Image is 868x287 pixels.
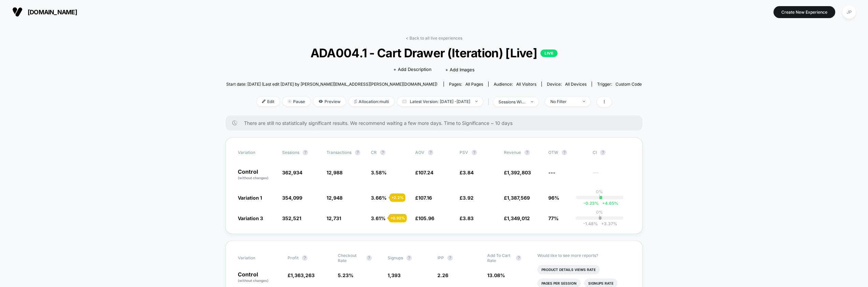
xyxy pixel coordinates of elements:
span: 13.08 % [487,272,505,278]
span: + [601,221,604,226]
span: Variation [238,253,275,263]
span: 3.83 [463,215,474,221]
img: end [531,101,533,102]
img: end [583,101,585,102]
li: Product Details Views Rate [537,265,600,274]
button: ? [562,150,567,155]
span: Edit [257,97,279,106]
span: [DOMAIN_NAME] [28,9,77,16]
button: ? [447,255,453,261]
span: 107.16 [418,195,432,201]
span: --- [593,171,630,181]
span: £ [504,170,531,175]
span: Add To Cart Rate [487,253,512,263]
span: Start date: [DATE] (Last edit [DATE] by [PERSON_NAME][EMAIL_ADDRESS][PERSON_NAME][DOMAIN_NAME]) [226,82,437,87]
span: AOV [415,150,424,155]
span: all pages [465,82,483,87]
div: + 0.92 % [389,214,407,222]
span: 12,988 [327,170,343,175]
img: Visually logo [12,7,23,17]
span: 3.92 [463,195,474,201]
span: 5.23 % [338,272,353,278]
div: sessions with impression [498,99,526,104]
p: | [599,194,600,199]
button: ? [406,255,412,261]
span: 352,521 [282,215,301,221]
span: £ [460,170,474,175]
p: | [599,215,600,220]
button: ? [302,255,307,261]
span: Preview [314,97,346,106]
button: Create New Experience [773,6,835,18]
span: £ [415,170,433,175]
button: ? [428,150,433,155]
span: 107.24 [418,170,433,175]
button: ? [524,150,530,155]
p: 0% [596,189,603,194]
span: 3.84 [463,170,474,175]
img: calendar [403,100,406,103]
span: Device: [541,82,592,87]
span: 1,349,012 [507,215,530,221]
span: £ [460,215,474,221]
div: Pages: [449,82,483,87]
span: -0.23 % [583,201,599,206]
button: ? [303,150,308,155]
span: | [486,97,493,107]
div: Audience: [494,82,536,87]
span: £ [504,215,530,221]
div: No Filter [550,99,578,104]
span: + Add Images [445,67,475,72]
span: ADA004.1 - Cart Drawer (Iteration) [Live] [247,46,621,60]
button: ? [600,150,606,155]
button: ? [355,150,360,155]
span: CR [371,150,377,155]
span: Profit [288,255,299,260]
span: Custom Code [616,82,642,87]
span: (without changes) [238,278,269,283]
div: + 2.2 % [390,193,405,202]
span: 3.61 % [371,215,386,221]
span: 3.66 % [371,195,387,201]
span: 1,392,803 [507,170,531,175]
span: 1,387,569 [507,195,530,201]
a: < Back to all live experiences [406,35,462,41]
span: 2.26 [437,272,448,278]
img: rebalance [354,100,357,103]
p: 0% [596,210,603,215]
span: Allocation: multi [349,97,394,106]
span: Signups [388,255,403,260]
span: £ [288,272,315,278]
span: £ [504,195,530,201]
span: Checkout Rate [338,253,363,263]
div: JP [842,5,856,19]
span: Transactions [327,150,351,155]
span: Pause [283,97,310,106]
img: end [475,101,478,102]
span: 12,948 [327,195,343,201]
button: [DOMAIN_NAME] [10,6,79,17]
button: ? [472,150,477,155]
span: Variation 1 [238,195,262,201]
span: £ [460,195,474,201]
span: 3.58 % [371,170,387,175]
span: OTW [548,150,586,155]
span: Variation 3 [238,215,263,221]
span: Sessions [282,150,299,155]
span: All Visitors [516,82,536,87]
span: Variation [238,150,275,155]
span: CI [593,150,630,155]
button: ? [516,255,521,261]
span: + [602,201,605,206]
p: Would like to see more reports? [537,253,631,258]
span: 354,099 [282,195,302,201]
span: 362,934 [282,170,302,175]
span: 3.37 % [598,221,617,226]
span: PSV [460,150,468,155]
span: 1,363,263 [291,272,315,278]
span: 77% [548,215,559,221]
span: -1.48 % [583,221,598,226]
span: --- [548,170,555,175]
span: IPP [437,255,444,260]
button: JP [840,5,858,19]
